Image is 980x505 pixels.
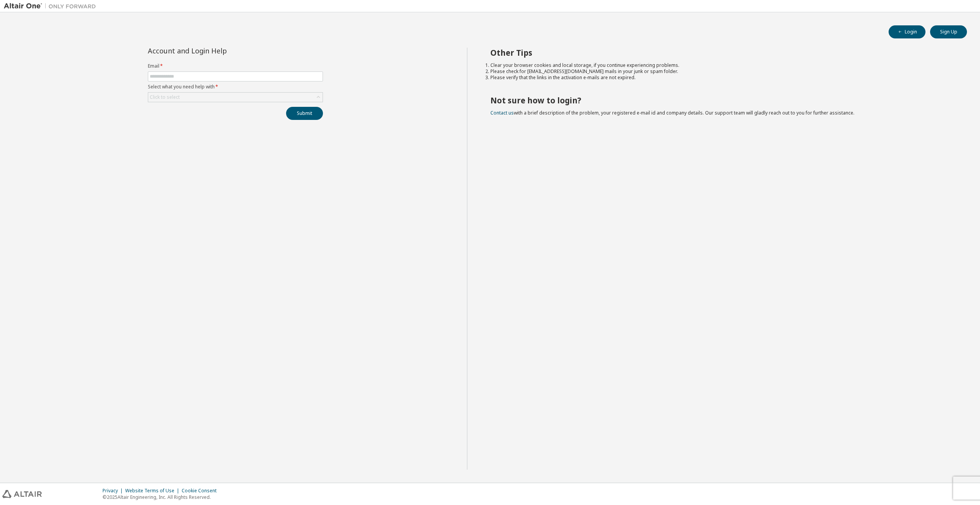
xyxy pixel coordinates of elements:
[148,48,288,54] div: Account and Login Help
[2,490,42,498] img: altair_logo.svg
[182,488,221,494] div: Cookie Consent
[148,84,323,90] label: Select what you need help with
[889,25,925,38] button: Login
[490,110,854,116] span: with a brief description of the problem, your registered e-mail id and company details. Our suppo...
[490,68,954,75] li: Please check for [EMAIL_ADDRESS][DOMAIN_NAME] mails in your junk or spam folder.
[490,110,514,116] a: Contact us
[286,107,323,120] button: Submit
[4,2,100,10] img: Altair One
[490,95,954,105] h2: Not sure how to login?
[930,25,967,38] button: Sign Up
[150,94,180,100] div: Click to select
[103,494,221,500] p: © 2025 Altair Engineering, Inc. All Rights Reserved.
[103,488,125,494] div: Privacy
[490,75,954,81] li: Please verify that the links in the activation e-mails are not expired.
[490,62,954,68] li: Clear your browser cookies and local storage, if you continue experiencing problems.
[148,93,323,102] div: Click to select
[490,48,954,58] h2: Other Tips
[148,63,323,69] label: Email
[125,488,182,494] div: Website Terms of Use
